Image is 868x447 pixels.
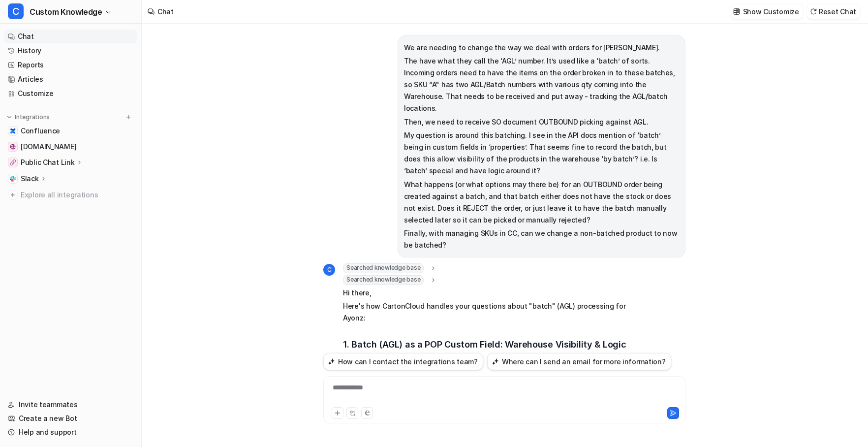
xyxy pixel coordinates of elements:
span: C [323,264,335,276]
button: How can I contact the integrations team? [323,353,483,370]
button: Integrations [4,112,53,122]
a: ConfluenceConfluence [4,124,137,138]
img: reset [810,8,817,15]
span: Searched knowledge base [343,263,424,273]
a: Customize [4,87,137,100]
p: My question is around this batching. I see in the API docs mention of ‘batch’ being in custom fie... [404,129,679,177]
span: Custom Knowledge [30,5,102,19]
img: explore all integrations [8,190,18,200]
p: Integrations [15,113,50,121]
a: Chat [4,30,137,43]
span: Confluence [21,126,60,136]
a: Create a new Bot [4,412,137,425]
p: Finally, with managing SKUs in CC, can we change a non-batched product to now be batched? [404,227,679,251]
button: Show Customize [730,4,803,19]
p: The have what they call the ‘AGL’ number. It’s used like a ‘batch’ of sorts. Incoming orders need... [404,55,679,114]
a: Articles [4,72,137,86]
div: Chat [157,6,174,17]
span: Searched knowledge base [343,275,424,285]
p: Public Chat Link [21,158,75,167]
span: C [8,3,24,19]
a: Invite teammates [4,398,137,412]
img: Public Chat Link [10,160,16,165]
a: Reports [4,58,137,72]
img: menu_add.svg [125,114,132,121]
p: Then, we need to receive SO document OUTBOUND picking against AGL. [404,116,679,128]
p: Show Customize [743,6,799,17]
img: customize [733,8,740,15]
h3: 1. Batch (AGL) as a POP Custom Field: Warehouse Visibility & Logic [343,338,631,351]
button: Where can I send an email for more information? [487,353,671,370]
img: Confluence [10,128,16,134]
a: help.cartoncloud.com[DOMAIN_NAME] [4,140,137,154]
button: Reset Chat [807,4,860,19]
p: We are needing to change the way we deal with orders for [PERSON_NAME]. [404,42,679,54]
span: [DOMAIN_NAME] [21,142,76,152]
a: Help and support [4,425,137,439]
p: Here's how CartonCloud handles your questions about "batch" (AGL) processing for Ayonz: [343,300,631,324]
img: Slack [10,176,16,182]
img: help.cartoncloud.com [10,144,16,150]
a: Explore all integrations [4,188,137,202]
p: What happens (or what options may there be) for an OUTBOUND order being created against a batch, ... [404,179,679,226]
p: Slack [21,174,39,184]
p: Hi there, [343,287,631,299]
span: Explore all integrations [21,187,133,203]
a: History [4,44,137,58]
img: expand menu [6,114,13,121]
